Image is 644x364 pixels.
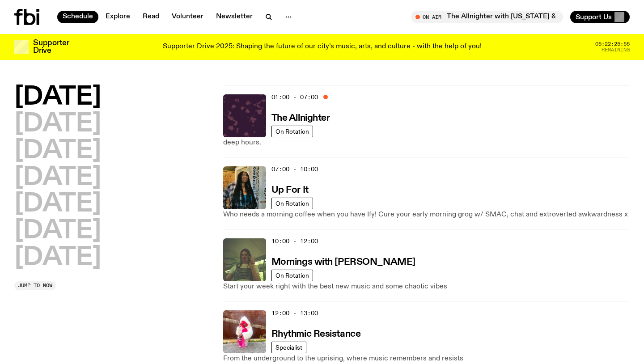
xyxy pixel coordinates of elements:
[576,13,612,21] span: Support Us
[33,39,69,55] h3: Supporter Drive
[100,11,136,23] a: Explore
[18,283,52,288] span: Jump to now
[271,186,309,195] h3: Up For It
[271,165,318,174] span: 07:00 - 10:00
[271,256,415,267] a: Mornings with [PERSON_NAME]
[14,112,101,137] button: [DATE]
[271,270,313,281] a: On Rotation
[275,200,309,207] span: On Rotation
[14,85,101,110] button: [DATE]
[275,128,309,135] span: On Rotation
[163,43,482,51] p: Supporter Drive 2025: Shaping the future of our city’s music, arts, and culture - with the help o...
[14,219,101,244] button: [DATE]
[223,238,266,281] img: Jim Kretschmer in a really cute outfit with cute braids, standing on a train holding up a peace s...
[223,137,630,148] p: deep hours.
[271,330,361,339] h3: Rhythmic Resistance
[271,309,318,317] span: 12:00 - 13:00
[595,42,630,47] span: 05:22:25:55
[223,353,630,364] p: From the underground to the uprising, where music remembers and resists
[14,281,56,290] button: Jump to now
[14,192,101,217] button: [DATE]
[166,11,209,23] a: Volunteer
[223,281,630,292] p: Start your week right with the best new music and some chaotic vibes
[602,47,630,52] span: Remaining
[57,11,98,23] a: Schedule
[14,165,101,190] button: [DATE]
[275,344,302,351] span: Specialist
[411,11,563,23] button: On AirThe Allnighter with [US_STATE] & [PERSON_NAME] °❀⋆.ೃ࿔*:･
[271,184,309,195] a: Up For It
[211,11,258,23] a: Newsletter
[271,114,330,123] h3: The Allnighter
[14,139,101,164] button: [DATE]
[570,11,630,23] button: Support Us
[223,166,266,209] img: Ify - a Brown Skin girl with black braided twists, looking up to the side with her tongue stickin...
[271,126,313,137] a: On Rotation
[271,112,330,123] a: The Allnighter
[271,258,415,267] h3: Mornings with [PERSON_NAME]
[271,93,318,102] span: 01:00 - 07:00
[223,209,630,220] p: Who needs a morning coffee when you have Ify! Cure your early morning grog w/ SMAC, chat and extr...
[271,328,361,339] a: Rhythmic Resistance
[14,245,101,271] button: [DATE]
[223,310,266,353] img: Attu crouches on gravel in front of a brown wall. They are wearing a white fur coat with a hood, ...
[275,272,309,279] span: On Rotation
[137,11,165,23] a: Read
[271,342,306,353] a: Specialist
[271,237,318,245] span: 10:00 - 12:00
[271,198,313,209] a: On Rotation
